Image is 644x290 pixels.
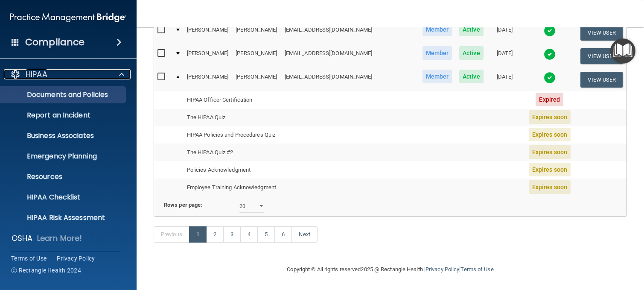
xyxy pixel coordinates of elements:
td: [PERSON_NAME] [232,21,281,44]
a: 1 [189,226,207,243]
p: HIPAA [26,69,47,79]
p: Resources [6,173,122,181]
td: Policies Acknowledgment [184,161,281,179]
button: View User [580,48,623,64]
td: [EMAIL_ADDRESS][DOMAIN_NAME] [281,21,419,44]
button: View User [580,72,623,88]
div: Copyright © All rights reserved 2025 @ Rectangle Health | | [235,256,546,283]
a: HIPAA [10,69,124,79]
a: Privacy Policy [425,266,459,272]
td: HIPAA Policies and Procedures Quiz [184,126,281,144]
td: [PERSON_NAME] [184,44,233,68]
span: Expires soon [529,145,571,159]
span: Expires soon [529,128,571,141]
a: 2 [206,226,224,243]
span: Active [459,23,484,36]
td: [EMAIL_ADDRESS][DOMAIN_NAME] [281,68,419,91]
span: Member [423,23,452,36]
td: [DATE] [487,44,522,68]
td: [PERSON_NAME] [232,44,281,68]
img: tick.e7d51cea.svg [544,48,556,60]
a: Terms of Use [460,266,493,272]
span: Active [459,46,484,60]
a: Previous [154,226,189,243]
td: [DATE] [487,68,522,91]
a: 6 [274,226,292,243]
p: Business Associates [6,132,122,140]
p: HIPAA Checklist [6,193,122,202]
td: [DATE] [487,21,522,44]
p: Report an Incident [6,111,122,120]
span: Expired [536,93,563,106]
td: Employee Training Acknowledgment [184,179,281,196]
p: OSHA [12,233,33,243]
span: Active [459,70,484,83]
p: Learn More! [37,233,82,243]
span: Expires soon [529,110,571,124]
img: tick.e7d51cea.svg [544,72,556,84]
span: Member [423,46,452,60]
td: [PERSON_NAME] [184,21,233,44]
img: PMB logo [10,9,126,26]
span: Ⓒ Rectangle Health 2024 [11,266,81,275]
a: Next [291,226,317,243]
td: The HIPAA Quiz [184,109,281,126]
h4: Compliance [25,36,85,48]
span: Member [423,70,452,83]
b: Rows per page: [164,202,202,208]
a: Privacy Policy [57,254,95,263]
span: Expires soon [529,180,571,194]
p: HIPAA Risk Assessment [6,214,122,222]
p: Emergency Planning [6,152,122,161]
img: tick.e7d51cea.svg [544,25,556,37]
span: Expires soon [529,163,571,176]
td: The HIPAA Quiz #2 [184,144,281,161]
a: 3 [223,226,241,243]
a: 5 [257,226,275,243]
td: [PERSON_NAME] [232,68,281,91]
button: Open Resource Center [610,38,635,64]
p: Documents and Policies [6,91,122,99]
td: [PERSON_NAME] [184,68,233,91]
iframe: Drift Widget Chat Controller [601,231,634,264]
button: View User [580,25,623,41]
a: 4 [240,226,258,243]
td: HIPAA Officer Certification [184,91,281,109]
td: [EMAIL_ADDRESS][DOMAIN_NAME] [281,44,419,68]
a: Terms of Use [11,254,47,263]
